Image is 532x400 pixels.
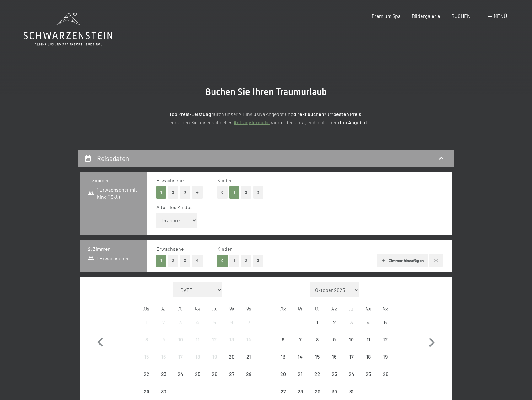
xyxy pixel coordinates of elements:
[212,305,217,311] abbr: Freitag
[361,354,376,370] div: 18
[88,177,140,184] h3: 1. Zimmer
[190,354,206,370] div: 18
[377,331,394,348] div: Sun Oct 12 2025
[293,111,324,117] strong: direkt buchen
[343,320,359,335] div: 3
[292,383,309,400] div: Anreise nicht möglich
[155,366,172,382] div: Anreise nicht möglich
[360,331,377,348] div: Anreise nicht möglich
[156,320,171,335] div: 2
[240,366,257,382] div: Sun Sep 28 2025
[189,348,206,365] div: Anreise nicht möglich
[378,371,393,387] div: 26
[360,348,377,365] div: Anreise nicht möglich
[155,383,172,400] div: Tue Sep 30 2025
[309,383,326,400] div: Anreise nicht möglich
[139,320,154,335] div: 1
[241,371,256,387] div: 28
[309,331,326,348] div: Wed Oct 08 2025
[378,337,393,353] div: 12
[309,371,325,387] div: 22
[172,331,189,348] div: Wed Sep 10 2025
[275,337,291,353] div: 6
[326,331,343,348] div: Thu Oct 09 2025
[172,348,189,365] div: Anreise nicht möglich
[206,366,223,382] div: Anreise nicht möglich
[168,186,178,199] button: 2
[172,366,189,382] div: Wed Sep 24 2025
[326,313,343,330] div: Thu Oct 02 2025
[217,177,232,183] span: Kinder
[88,186,140,200] span: 1 Erwachsener mit Kind (15 J.)
[88,245,140,252] h3: 2. Zimmer
[292,383,309,400] div: Tue Oct 28 2025
[229,305,234,311] abbr: Samstag
[293,337,308,353] div: 7
[189,331,206,348] div: Thu Sep 11 2025
[246,305,251,311] abbr: Sonntag
[88,255,129,262] span: 1 Erwachsener
[156,371,171,387] div: 23
[253,186,264,199] button: 3
[192,186,203,199] button: 4
[378,320,393,335] div: 5
[217,255,228,267] button: 0
[326,383,343,400] div: Anreise nicht möglich
[155,331,172,348] div: Anreise nicht möglich
[207,354,223,370] div: 19
[326,313,343,330] div: Anreise nicht möglich
[343,348,360,365] div: Fri Oct 17 2025
[240,366,257,382] div: Anreise nicht möglich
[156,337,171,353] div: 9
[207,320,223,335] div: 5
[377,348,394,365] div: Anreise nicht möglich
[309,348,326,365] div: Wed Oct 15 2025
[326,371,342,387] div: 23
[343,331,360,348] div: Fri Oct 10 2025
[206,331,223,348] div: Fri Sep 12 2025
[298,305,302,311] abbr: Dienstag
[173,371,188,387] div: 24
[315,305,320,311] abbr: Mittwoch
[241,320,256,335] div: 7
[206,366,223,382] div: Fri Sep 26 2025
[326,348,343,365] div: Anreise nicht möglich
[361,337,376,353] div: 11
[217,186,228,199] button: 0
[155,383,172,400] div: Anreise nicht möglich
[156,177,184,183] span: Erwachsene
[206,313,223,330] div: Anreise nicht möglich
[343,337,359,353] div: 10
[172,313,189,330] div: Wed Sep 03 2025
[156,186,166,199] button: 1
[172,348,189,365] div: Wed Sep 17 2025
[156,246,184,252] span: Erwachsene
[412,13,440,19] a: Bildergalerie
[309,354,325,370] div: 15
[494,13,507,19] span: Menü
[275,354,291,370] div: 13
[343,383,360,400] div: Fri Oct 31 2025
[275,331,292,348] div: Anreise nicht möglich
[429,254,443,267] button: Zimmer entfernen
[343,313,360,330] div: Anreise nicht möglich
[172,366,189,382] div: Anreise nicht möglich
[180,186,191,199] button: 3
[206,348,223,365] div: Fri Sep 19 2025
[223,348,240,365] div: Anreise nicht möglich
[292,331,309,348] div: Anreise nicht möglich
[138,383,155,400] div: Anreise nicht möglich
[190,320,206,335] div: 4
[223,313,240,330] div: Anreise nicht möglich
[326,348,343,365] div: Thu Oct 16 2025
[207,337,223,353] div: 12
[326,366,343,382] div: Anreise nicht möglich
[361,320,376,335] div: 4
[377,254,428,267] button: Zimmer hinzufügen
[138,366,155,382] div: Anreise nicht möglich
[309,348,326,365] div: Anreise nicht möglich
[275,348,292,365] div: Mon Oct 13 2025
[241,354,256,370] div: 21
[224,320,239,335] div: 6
